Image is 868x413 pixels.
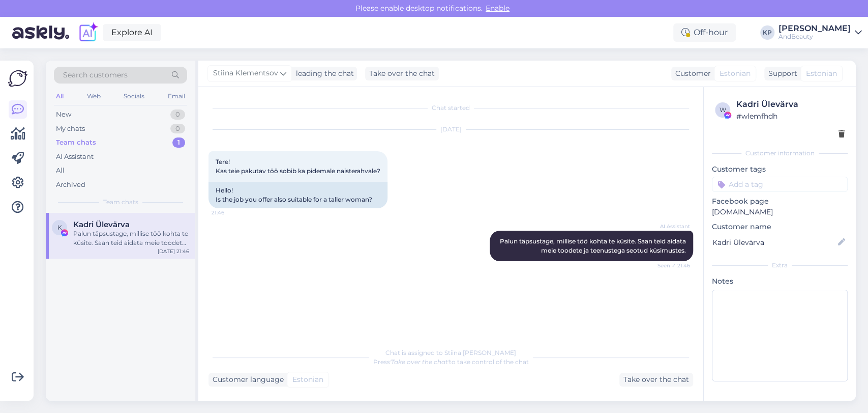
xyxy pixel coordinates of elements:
div: Web [85,90,103,103]
a: Explore AI [103,24,161,41]
div: All [54,90,66,103]
div: AndBeauty [779,33,851,41]
div: Socials [122,90,146,103]
div: Team chats [56,137,96,148]
span: K [57,224,62,231]
span: AI Assistant [652,223,690,230]
span: Press to take control of the chat [373,358,529,366]
div: [DATE] [208,125,693,134]
div: Email [166,90,187,103]
div: Off-hour [673,23,736,42]
div: Customer language [208,374,284,385]
div: # wlemfhdh [736,111,845,122]
div: Palun täpsustage, millise töö kohta te küsite. Saan teid aidata meie toodete ja teenustega seotud... [73,229,189,247]
img: explore-ai [77,22,99,43]
p: Facebook page [712,196,848,207]
div: Archived [56,180,85,190]
div: Extra [712,261,848,270]
span: Team chats [103,198,138,207]
div: Support [764,68,797,79]
span: Kadri Ülevärva [73,220,130,229]
img: Askly Logo [8,69,27,88]
span: Estonian [292,374,323,385]
div: KP [760,25,774,40]
div: Take over the chat [365,67,439,80]
span: Seen ✓ 21:46 [652,262,690,269]
p: [DOMAIN_NAME] [712,207,848,217]
input: Add a tag [712,177,848,192]
div: Kadri Ülevärva [736,98,845,111]
div: Take over the chat [619,373,693,387]
p: Customer name [712,222,848,232]
span: Enable [483,4,513,13]
div: [DATE] 21:46 [158,247,189,255]
div: My chats [56,124,85,134]
span: Search customers [63,70,128,80]
div: All [56,166,65,176]
span: Estonian [806,68,837,79]
i: 'Take over the chat' [390,358,449,366]
p: Notes [712,276,848,287]
span: 21:46 [212,209,250,216]
span: Estonian [720,68,751,79]
span: w [720,106,726,114]
div: AI Assistant [56,152,94,162]
span: Palun täpsustage, millise töö kohta te küsite. Saan teid aidata meie toodete ja teenustega seotud... [500,237,687,254]
p: Customer tags [712,164,848,175]
div: [PERSON_NAME] [779,24,851,33]
span: Chat is assigned to Stiina [PERSON_NAME] [385,349,516,356]
span: Stiina Klementsov [213,68,278,79]
div: 1 [172,137,185,148]
span: Tere! Kas teie pakutav töö sobib ka pidemale naisterahvale? [216,158,380,175]
div: Customer information [712,149,848,158]
div: Chat started [208,103,693,113]
div: 0 [170,124,185,134]
div: New [56,109,71,120]
a: [PERSON_NAME]AndBeauty [779,24,862,41]
input: Add name [712,237,836,248]
div: Hello! Is the job you offer also suitable for a taller woman? [208,182,387,208]
div: leading the chat [292,68,354,79]
div: Customer [671,68,711,79]
div: 0 [170,109,185,120]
